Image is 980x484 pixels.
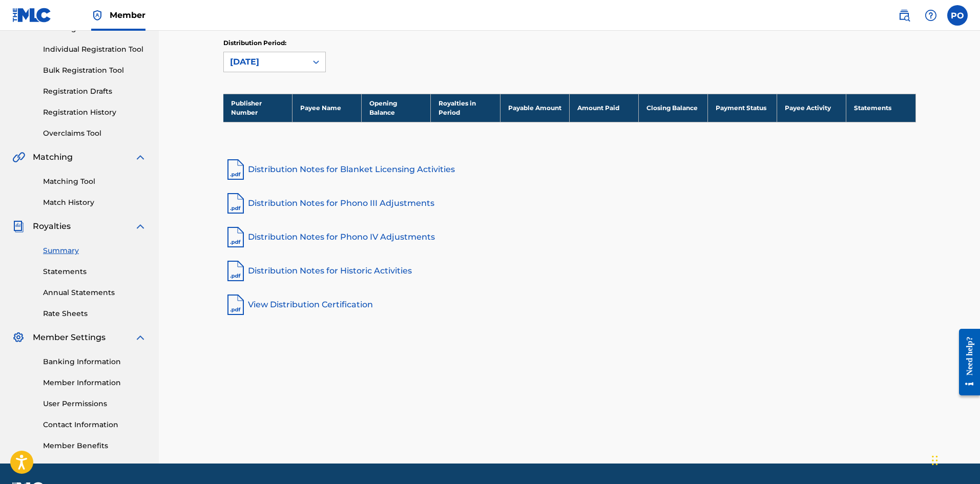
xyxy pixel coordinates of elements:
a: Overclaims Tool [43,128,147,139]
a: Registration Drafts [43,86,147,97]
a: Member Benefits [43,440,147,451]
a: Public Search [894,5,914,26]
img: Royalties [12,220,25,233]
img: MLC Logo [12,8,52,23]
img: Top Rightsholder [91,9,103,22]
a: Distribution Notes for Phono IV Adjustments [223,225,916,249]
th: Opening Balance [362,94,431,122]
img: pdf [223,259,248,283]
a: Bulk Registration Tool [43,65,147,76]
img: Matching [12,151,25,163]
a: Distribution Notes for Historic Activities [223,259,916,283]
th: Payee Activity [777,94,846,122]
img: expand [134,151,147,163]
a: Registration History [43,107,147,118]
a: Individual Registration Tool [43,44,147,55]
a: Summary [43,245,147,256]
span: Member Settings [33,331,106,344]
p: Distribution Period: [223,38,326,48]
img: pdf [223,225,248,249]
th: Closing Balance [638,94,707,122]
a: Matching Tool [43,176,147,187]
th: Publisher Number [223,94,293,122]
a: Statements [43,266,147,277]
img: expand [134,220,147,233]
a: Match History [43,197,147,208]
th: Amount Paid [569,94,638,122]
a: View Distribution Certification [223,292,916,317]
div: User Menu [947,5,968,26]
img: pdf [223,191,248,216]
iframe: Chat Widget [929,435,980,484]
img: expand [134,331,147,344]
th: Statements [846,94,915,122]
a: Banking Information [43,356,147,367]
div: [DATE] [230,56,301,68]
th: Royalties in Period [431,94,500,122]
img: Member Settings [12,331,25,344]
div: Drag [932,445,938,476]
a: User Permissions [43,398,147,409]
div: Help [921,5,941,26]
a: Member Information [43,377,147,388]
span: Matching [33,151,73,163]
th: Payable Amount [500,94,569,122]
img: pdf [223,292,248,317]
a: Annual Statements [43,287,147,298]
img: search [898,9,910,22]
img: help [925,9,937,22]
a: Distribution Notes for Phono III Adjustments [223,191,916,216]
span: Member [110,9,145,21]
a: Contact Information [43,419,147,430]
img: pdf [223,157,248,182]
span: Royalties [33,220,71,233]
th: Payee Name [293,94,362,122]
th: Payment Status [707,94,777,122]
a: Rate Sheets [43,308,147,319]
a: Distribution Notes for Blanket Licensing Activities [223,157,916,182]
iframe: Resource Center [951,321,980,404]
